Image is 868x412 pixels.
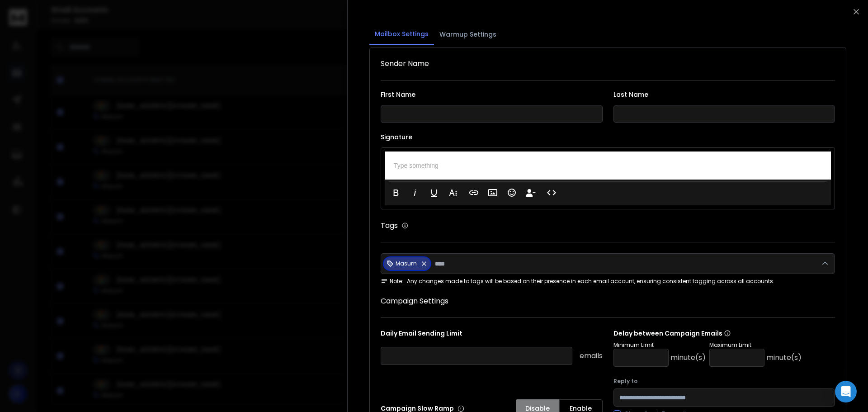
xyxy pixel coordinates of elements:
button: Bold (Ctrl+B) [387,184,405,202]
button: Warmup Settings [434,24,502,44]
p: minute(s) [670,352,706,363]
span: Note: [381,278,403,285]
button: Code View [543,184,560,202]
button: Italic (Ctrl+I) [406,184,424,202]
button: Insert Link (Ctrl+K) [465,184,482,202]
h1: Sender Name [381,58,835,69]
button: Insert Image (Ctrl+P) [484,184,501,202]
h1: Tags [381,220,398,231]
button: Underline (Ctrl+U) [425,184,443,202]
label: First Name [381,91,603,98]
button: Insert Unsubscribe Link [522,184,539,202]
label: Last Name [613,91,835,98]
label: Signature [381,134,835,140]
div: Open Intercom Messenger [835,381,857,403]
label: Reply to [613,378,835,385]
p: Masum [396,260,417,267]
button: Emoticons [503,184,520,202]
p: Daily Email Sending Limit [381,329,603,341]
p: emails [580,350,603,361]
p: Minimum Limit [613,341,706,349]
h1: Campaign Settings [381,296,835,307]
p: minute(s) [766,352,802,363]
button: Mailbox Settings [369,24,434,45]
p: Delay between Campaign Emails [613,329,802,338]
p: Maximum Limit [709,341,802,349]
button: More Text [444,184,462,202]
div: Any changes made to tags will be based on their presence in each email account, ensuring consiste... [381,278,835,285]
